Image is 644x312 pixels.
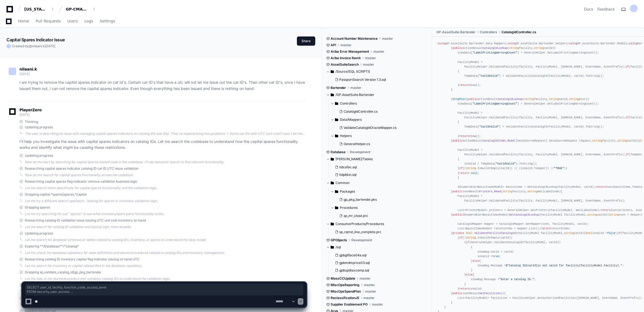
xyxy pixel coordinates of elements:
[344,109,378,114] span: CatalogIdController.cs
[331,132,428,140] button: Helpers
[516,139,636,142] span: [DataSourceRequest] DataSourceRequest request, facility, catId
[25,244,79,249] span: Exploring **/Database/**/*catalog*
[25,153,53,158] span: Updating progress
[509,213,539,216] span: GetCatalogIdLookup
[363,62,374,67] span: master
[466,236,476,239] span: string
[569,98,579,101] span: string
[625,153,629,156] span: if
[459,83,469,87] span: return
[335,157,373,161] span: [PERSON_NAME]/Tables
[337,140,425,148] button: GeneralHelper.cs
[333,251,425,259] button: gpbgliface04a.sql
[326,220,428,228] button: ConsumerProducts/Procedures
[438,42,446,45] span: using
[453,232,584,235] span: ( )
[340,206,358,210] span: Procedures
[453,46,554,50] span: ActionResult ( )
[25,218,146,223] span: Researching catalog ID validation issue issuing UTC unit cost inventory on hand
[480,30,497,34] span: Controllers
[344,197,377,202] span: gp_pkg_bartender.pks
[493,255,499,258] span: true
[331,244,334,250] svg: Directory
[335,93,374,97] span: /GP.AssetSuite.Bartender
[25,132,307,136] div: The user is describing an issue with managing capital spares indicators on catalog IDs (cat IDs)....
[479,74,499,78] span: "CatIdValid"
[350,150,370,154] span: Development
[340,189,355,194] span: Packages
[466,232,473,235] span: bool
[25,166,138,171] span: Researching capital spares indicator catalog ID cat ID UTC issue validation
[496,162,516,165] span: "CatIdValid"
[100,19,115,23] span: Settings
[466,241,469,244] span: if
[25,179,137,184] span: Researching capital spares flag indicator remove validation business logic
[19,79,307,92] p: I am trying to remove the capital spares indicator on cat Id's. Certain cat ID's that have a utc ...
[326,243,428,251] button: /sql
[67,19,78,23] span: Users
[335,100,338,107] svg: Directory
[67,15,78,28] a: Users
[453,213,463,216] span: public
[339,173,357,177] span: tidpbkin.sql
[331,203,428,212] button: Procedures
[541,227,551,230] span: return
[509,46,552,50] span: facility, catId
[331,187,428,196] button: Packages
[331,68,334,75] svg: Directory
[331,49,369,54] span: Ariba Error Management
[337,124,425,132] button: ValidateCatalogIdOracleMapper.cs
[344,142,370,146] span: GeneralHelper.cs
[331,43,336,47] span: API
[331,36,378,41] span: Account Number Maintenance
[25,225,307,229] div: Let me search for catalog ID validation and issuing logic more broadly.
[549,98,559,101] span: string
[326,90,428,99] button: /GP.AssetSuite.Bartender
[25,186,307,190] div: Let me search more specifically for capital spares functionality and the validation logic.
[331,156,334,162] svg: Directory
[351,238,372,242] span: Development
[331,221,334,227] svg: Directory
[350,86,361,90] span: master
[506,264,622,267] span: $"Catalog ID is not valid for facility ."
[337,212,425,220] button: sp_mr_close.prc
[592,139,602,142] span: string
[471,172,478,175] span: null
[527,190,537,193] span: string
[479,190,501,193] span: Printers_Read
[25,125,53,129] span: Updating progress
[339,253,367,257] span: gpbgliface04a.sql
[625,65,629,68] span: if
[597,6,615,12] button: Feedback
[340,101,357,106] span: Controllers
[331,180,334,186] svg: Directory
[22,4,57,14] button: [US_STATE] Pacific
[335,204,338,211] svg: Directory
[339,261,370,265] span: gpbmdmprice03.sql
[25,199,307,203] div: Let me try a different search approach - looking for spares or inventory validation logic.
[436,30,476,34] span: GP.AssetSuite.Bartender
[25,264,307,268] div: Let me search for inventory or capital related files in the database repository.
[453,190,561,193] span: JsonResult ( )
[584,6,593,12] a: Docs
[331,99,428,108] button: Controllers
[564,232,574,235] span: string
[333,259,425,267] button: gpbmdmprice03.sql
[497,98,522,101] span: CatalogIdLookup
[333,163,425,171] button: tidcafac.sql
[467,98,587,101] span: ActionResult ( )
[297,36,315,46] button: Share
[365,56,376,60] span: master
[25,270,101,274] span: Grepping sp_validate_catalog_id|gp_pkg_bartender
[524,98,586,101] span: facility, catId, post
[587,213,597,216] span: string
[25,212,307,216] div: Let me try searching for just "spares" to see what inventory/spare parts functionality exists.
[19,72,29,76] span: [DATE]
[337,196,425,203] button: gp_pkg_bartender.pks
[473,51,517,54] span: "LabelPrintingWarningCount"
[601,209,611,212] span: return
[25,238,307,242] div: Let me search for database schemas or tables related to catalog IDs, inventory, or spares to unde...
[617,139,627,142] span: string
[25,120,38,124] span: Thinking
[100,15,115,28] a: Settings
